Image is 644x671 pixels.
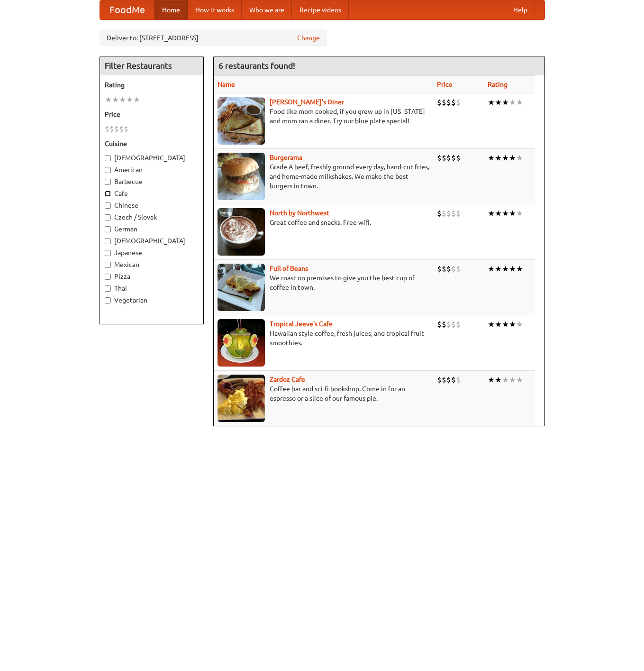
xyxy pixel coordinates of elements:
[516,375,523,385] li: ★
[105,214,111,221] input: Czech / Slovak
[105,167,111,173] input: American
[437,81,453,88] a: Price
[442,264,446,274] li: $
[509,319,516,330] li: ★
[270,320,333,328] a: Tropical Jeeve's Cafe
[451,264,456,274] li: $
[105,189,199,198] label: Cafe
[105,94,112,105] li: ★
[437,153,442,163] li: $
[509,153,516,163] li: ★
[442,319,446,330] li: $
[218,162,429,191] p: Grade A beef, freshly ground every day, hand-cut fries, and home-made milkshakes. We make the bes...
[105,224,199,234] label: German
[242,0,292,19] a: Who we are
[442,208,446,219] li: $
[456,264,461,274] li: $
[297,33,320,43] a: Change
[292,0,349,19] a: Recipe videos
[488,208,495,219] li: ★
[506,0,535,19] a: Help
[105,165,199,175] label: American
[105,285,111,292] input: Thai
[516,153,523,163] li: ★
[105,262,111,268] input: Mexican
[446,319,451,330] li: $
[218,81,235,88] a: Name
[456,375,461,385] li: $
[218,273,429,292] p: We roast on premises to give you the best cup of coffee in town.
[105,238,111,244] input: [DEMOGRAPHIC_DATA]
[437,264,442,274] li: $
[218,264,265,311] img: beans.jpg
[105,202,111,209] input: Chinese
[218,107,429,126] p: Food like mom cooked, if you grew up in [US_STATE] and mom ran a diner. Try our blue plate special!
[105,80,199,90] h5: Rating
[218,218,429,227] p: Great coffee and snacks. Free wifi.
[270,265,308,272] a: Full of Beans
[105,274,111,280] input: Pizza
[446,264,451,274] li: $
[516,208,523,219] li: ★
[502,153,509,163] li: ★
[442,375,446,385] li: $
[270,209,329,217] a: North by Northwest
[516,264,523,274] li: ★
[105,191,111,197] input: Cafe
[112,94,119,105] li: ★
[218,384,429,403] p: Coffee bar and sci-fi bookshop. Come in for an espresso or a slice of our famous pie.
[188,0,242,19] a: How it works
[105,248,199,257] label: Japanese
[270,154,302,161] a: Burgerama
[488,97,495,108] li: ★
[495,153,502,163] li: ★
[270,98,344,106] b: [PERSON_NAME]'s Diner
[437,208,442,219] li: $
[105,177,199,186] label: Barbecue
[488,375,495,385] li: ★
[509,375,516,385] li: ★
[270,376,305,383] a: Zardoz Cafe
[105,155,111,161] input: [DEMOGRAPHIC_DATA]
[105,153,199,163] label: [DEMOGRAPHIC_DATA]
[105,272,199,281] label: Pizza
[451,208,456,219] li: $
[218,329,429,348] p: Hawaiian style coffee, fresh juices, and tropical fruit smoothies.
[502,208,509,219] li: ★
[126,94,133,105] li: ★
[446,153,451,163] li: $
[516,97,523,108] li: ★
[105,295,199,305] label: Vegetarian
[451,375,456,385] li: $
[446,208,451,219] li: $
[218,153,265,200] img: burgerama.jpg
[509,264,516,274] li: ★
[516,319,523,330] li: ★
[495,375,502,385] li: ★
[495,208,502,219] li: ★
[495,264,502,274] li: ★
[154,0,188,19] a: Home
[502,97,509,108] li: ★
[105,110,199,119] h5: Price
[437,97,442,108] li: $
[488,264,495,274] li: ★
[451,153,456,163] li: $
[502,264,509,274] li: ★
[218,375,265,422] img: zardoz.jpg
[105,212,199,222] label: Czech / Slovak
[133,94,140,105] li: ★
[437,319,442,330] li: $
[119,124,124,134] li: $
[502,375,509,385] li: ★
[114,124,119,134] li: $
[218,208,265,256] img: north.jpg
[218,61,295,70] ng-pluralize: 6 restaurants found!
[451,97,456,108] li: $
[442,153,446,163] li: $
[105,297,111,303] input: Vegetarian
